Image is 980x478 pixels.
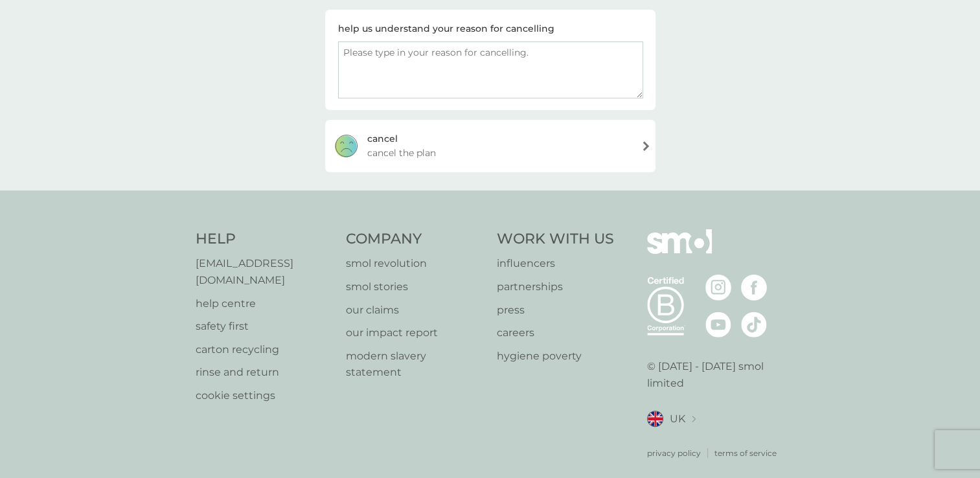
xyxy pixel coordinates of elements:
[497,229,614,249] h4: Work With Us
[670,411,685,427] span: UK
[497,255,614,272] a: influencers
[647,447,701,459] a: privacy policy
[196,364,334,381] a: rinse and return
[346,302,484,319] a: our claims
[692,416,696,423] img: select a new location
[346,348,484,381] a: modern slavery statement
[346,229,484,249] h4: Company
[497,348,614,365] a: hygiene poverty
[647,411,663,427] img: UK flag
[367,131,398,146] div: cancel
[497,302,614,319] a: press
[705,312,731,337] img: visit the smol Youtube page
[647,229,712,273] img: smol
[705,275,731,301] img: visit the smol Instagram page
[647,358,785,391] p: © [DATE] - [DATE] smol limited
[497,279,614,295] a: partnerships
[714,447,777,459] a: terms of service
[741,275,767,301] img: visit the smol Facebook page
[367,146,436,160] span: cancel the plan
[346,324,484,341] a: our impact report
[196,229,334,249] h4: Help
[346,279,484,295] a: smol stories
[196,318,334,335] a: safety first
[346,255,484,272] a: smol revolution
[741,312,767,337] img: visit the smol Tiktok page
[338,21,554,36] div: help us understand your reason for cancelling
[196,295,334,312] a: help centre
[497,324,614,341] a: careers
[196,387,334,404] a: cookie settings
[196,255,334,288] a: [EMAIL_ADDRESS][DOMAIN_NAME]
[196,341,334,358] a: carton recycling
